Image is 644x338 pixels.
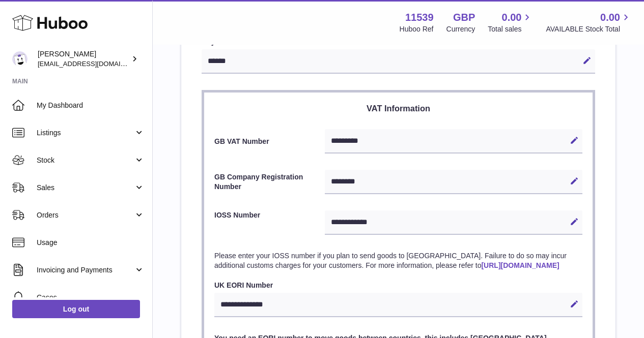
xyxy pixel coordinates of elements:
[214,251,582,270] p: Please enter your IOSS number if you plan to send goods to [GEOGRAPHIC_DATA]. Failure to do so ma...
[400,24,434,34] div: Huboo Ref
[37,156,134,165] span: Stock
[600,11,620,24] span: 0.00
[37,210,134,220] span: Orders
[37,128,134,138] span: Listings
[446,24,475,34] div: Currency
[37,183,134,193] span: Sales
[38,49,129,69] div: [PERSON_NAME]
[37,238,145,248] span: Usage
[453,11,475,24] strong: GBP
[38,59,150,68] span: [EMAIL_ADDRESS][DOMAIN_NAME]
[37,293,145,302] span: Cases
[12,51,27,67] img: alperaslan1535@gmail.com
[481,261,559,269] a: [URL][DOMAIN_NAME]
[12,300,140,318] a: Log out
[214,281,582,290] label: UK EORI Number
[546,24,632,34] span: AVAILABLE Stock Total
[37,101,145,110] span: My Dashboard
[488,24,533,34] span: Total sales
[546,11,632,34] a: 0.00 AVAILABLE Stock Total
[214,210,325,232] label: IOSS Number
[214,103,582,114] h3: VAT Information
[488,11,533,34] a: 0.00 Total sales
[502,11,522,24] span: 0.00
[405,11,434,24] strong: 11539
[214,137,325,146] label: GB VAT Number
[37,265,134,275] span: Invoicing and Payments
[214,172,325,192] label: GB Company Registration Number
